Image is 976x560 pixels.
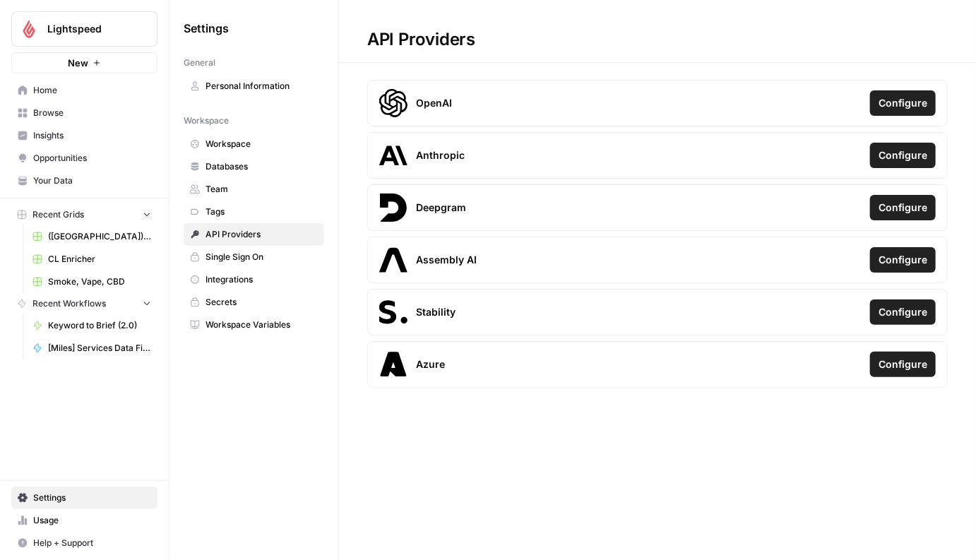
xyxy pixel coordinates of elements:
[26,248,157,270] a: CL Enricher
[11,509,157,532] a: Usage
[33,84,151,97] span: Home
[16,16,42,42] img: Lightspeed Logo
[206,160,318,173] span: Databases
[184,246,324,268] a: Single Sign On
[184,20,229,37] span: Settings
[26,337,157,359] a: [Miles] Services Data Finder
[11,52,157,73] button: New
[184,201,324,223] a: Tags
[11,147,157,169] a: Opportunities
[870,247,936,273] button: Configure
[870,352,936,377] button: Configure
[879,357,927,371] span: Configure
[206,138,318,150] span: Workspace
[11,11,157,47] button: Workspace: Lightspeed
[879,305,927,319] span: Configure
[33,174,151,187] span: Your Data
[11,532,157,554] button: Help + Support
[879,201,927,215] span: Configure
[26,225,157,248] a: ([GEOGRAPHIC_DATA]) [DEMOGRAPHIC_DATA] - Generate Articles
[206,296,318,309] span: Secrets
[26,270,157,293] a: Smoke, Vape, CBD
[68,56,88,70] span: New
[33,537,151,549] span: Help + Support
[48,319,151,332] span: Keyword to Brief (2.0)
[416,201,466,215] span: Deepgram
[11,169,157,192] a: Your Data
[870,195,936,220] button: Configure
[33,514,151,527] span: Usage
[416,148,465,162] span: Anthropic
[184,155,324,178] a: Databases
[184,314,324,336] a: Workspace Variables
[184,178,324,201] a: Team
[184,133,324,155] a: Workspace
[48,230,151,243] span: ([GEOGRAPHIC_DATA]) [DEMOGRAPHIC_DATA] - Generate Articles
[339,28,504,51] div: API Providers
[206,251,318,263] span: Single Sign On
[11,293,157,314] button: Recent Workflows
[11,79,157,102] a: Home
[11,102,157,124] a: Browse
[416,305,456,319] span: Stability
[416,253,477,267] span: Assembly AI
[870,299,936,325] button: Configure
[32,208,84,221] span: Recent Grids
[33,129,151,142] span: Insights
[870,143,936,168] button: Configure
[11,204,157,225] button: Recent Grids
[32,297,106,310] span: Recent Workflows
[206,273,318,286] span: Integrations
[33,107,151,119] span: Browse
[206,228,318,241] span: API Providers
[26,314,157,337] a: Keyword to Brief (2.0)
[879,148,927,162] span: Configure
[47,22,133,36] span: Lightspeed
[48,342,151,355] span: [Miles] Services Data Finder
[184,114,229,127] span: Workspace
[206,80,318,93] span: Personal Information
[11,124,157,147] a: Insights
[879,96,927,110] span: Configure
[184,75,324,97] a: Personal Information
[48,275,151,288] span: Smoke, Vape, CBD
[870,90,936,116] button: Configure
[184,268,324,291] a: Integrations
[33,492,151,504] span: Settings
[206,205,318,218] span: Tags
[184,291,324,314] a: Secrets
[206,318,318,331] span: Workspace Variables
[184,223,324,246] a: API Providers
[184,56,215,69] span: General
[416,357,445,371] span: Azure
[879,253,927,267] span: Configure
[416,96,452,110] span: OpenAI
[48,253,151,266] span: CL Enricher
[206,183,318,196] span: Team
[33,152,151,165] span: Opportunities
[11,487,157,509] a: Settings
